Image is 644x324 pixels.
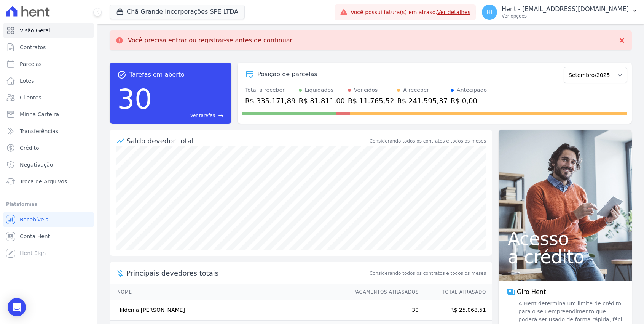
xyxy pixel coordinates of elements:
span: Clientes [20,94,41,101]
td: Hildenia [PERSON_NAME] [110,300,346,321]
span: task_alt [117,70,126,79]
a: Lotes [3,73,94,88]
div: Considerando todos os contratos e todos os meses [370,138,486,144]
button: Hl Hent - [EMAIL_ADDRESS][DOMAIN_NAME] Ver opções [476,2,644,23]
span: Negativação [20,161,53,168]
a: Crédito [3,140,94,156]
a: Troca de Arquivos [3,174,94,189]
a: Conta Hent [3,229,94,244]
th: Pagamentos Atrasados [346,284,419,300]
div: R$ 241.595,37 [397,96,448,106]
span: Contratos [20,43,46,51]
a: Clientes [3,90,94,105]
button: Chã Grande Incorporações SPE LTDA [110,5,245,19]
p: Você precisa entrar ou registrar-se antes de continuar. [128,37,294,44]
div: Vencidos [354,86,378,94]
span: Hl [487,10,492,15]
div: Saldo devedor total [126,136,368,146]
div: R$ 0,00 [451,96,487,106]
div: 30 [117,79,152,119]
span: Troca de Arquivos [20,178,67,185]
div: Plataformas [6,200,91,209]
span: a crédito [508,248,623,266]
span: Considerando todos os contratos e todos os meses [370,270,486,277]
span: east [218,113,224,119]
th: Total Atrasado [419,284,492,300]
a: Parcelas [3,56,94,72]
a: Recebíveis [3,212,94,227]
a: Minha Carteira [3,107,94,122]
span: Ver tarefas [190,112,215,119]
a: Visão Geral [3,23,94,38]
span: Visão Geral [20,27,50,34]
a: Contratos [3,40,94,55]
span: Lotes [20,77,34,85]
span: Recebíveis [20,216,48,223]
div: Liquidados [305,86,334,94]
span: Transferências [20,127,58,135]
span: Acesso [508,229,623,248]
p: Ver opções [502,13,629,19]
div: Total a receber [245,86,296,94]
div: Open Intercom Messenger [8,298,26,316]
span: Tarefas em aberto [129,70,185,79]
div: Posição de parcelas [257,70,317,79]
span: Minha Carteira [20,111,59,118]
a: Transferências [3,124,94,139]
div: R$ 335.171,89 [245,96,296,106]
td: 30 [346,300,419,321]
a: Ver detalhes [437,9,470,15]
div: A receber [403,86,429,94]
a: Negativação [3,157,94,172]
div: Antecipado [457,86,487,94]
span: Conta Hent [20,233,50,240]
div: R$ 11.765,52 [348,96,394,106]
p: Hent - [EMAIL_ADDRESS][DOMAIN_NAME] [502,5,629,13]
span: Crédito [20,144,39,152]
td: R$ 25.068,51 [419,300,492,321]
span: Você possui fatura(s) em atraso. [351,8,470,16]
span: Giro Hent [517,287,546,297]
th: Nome [110,284,346,300]
span: Parcelas [20,60,42,68]
a: Ver tarefas east [155,112,224,119]
span: Principais devedores totais [126,268,368,278]
div: R$ 81.811,00 [299,96,345,106]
